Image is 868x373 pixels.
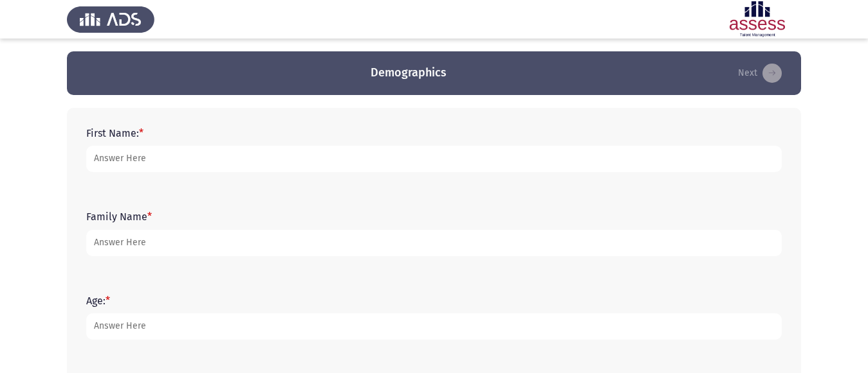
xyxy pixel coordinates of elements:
img: Assessment logo of ASSESS English Language Assessment (3 Module) (Ba - IB) [714,1,801,37]
label: Age: [86,295,110,307]
input: add answer text [86,313,782,340]
input: add answer text [86,146,782,172]
label: First Name: [86,127,143,139]
h3: Demographics [371,65,447,81]
button: load next page [734,63,786,83]
input: add answer text [86,230,782,256]
label: Family Name [86,211,152,223]
img: Assess Talent Management logo [67,1,154,37]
